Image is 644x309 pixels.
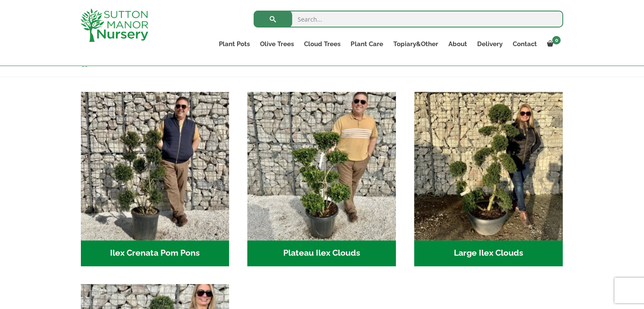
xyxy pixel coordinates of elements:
nav: Breadcrumbs [81,61,564,67]
a: Visit product category Plateau Ilex Clouds [247,92,396,266]
img: Ilex Crenata Pom Pons [81,92,229,240]
a: Olive Trees [255,38,299,50]
h2: Ilex Crenata Pom Pons [81,240,229,267]
input: Search... [254,11,563,28]
a: Plant Pots [214,38,255,50]
a: About [443,38,472,50]
a: 0 [542,38,563,50]
span: 0 [552,36,561,44]
h2: Plateau Ilex Clouds [247,240,396,267]
img: Plateau Ilex Clouds [247,92,396,240]
h2: Large Ilex Clouds [414,240,563,267]
a: Topiary&Other [388,38,443,50]
a: Visit product category Ilex Crenata Pom Pons [81,92,229,266]
a: Contact [507,38,542,50]
a: Visit product category Large Ilex Clouds [414,92,563,266]
a: Delivery [472,38,507,50]
img: logo [80,8,148,42]
a: Plant Care [345,38,388,50]
img: Large Ilex Clouds [414,92,563,240]
a: Cloud Trees [299,38,345,50]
